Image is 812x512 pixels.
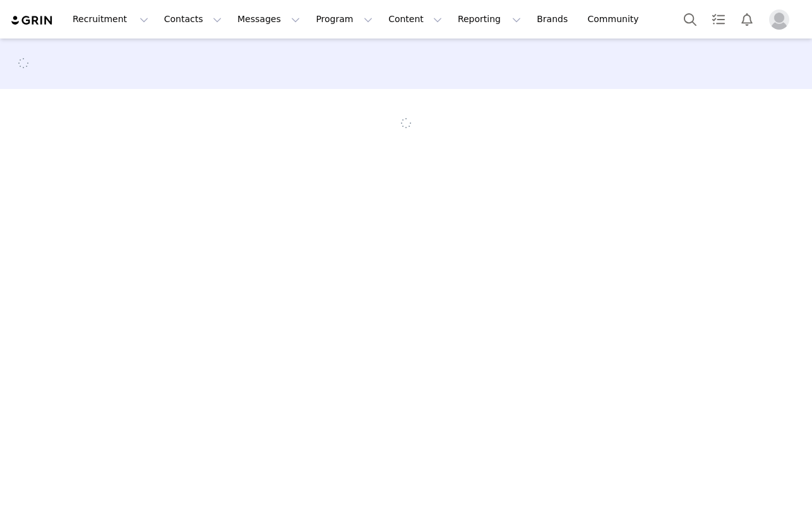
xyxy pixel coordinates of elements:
a: Brands [529,5,579,33]
button: Reporting [450,5,528,33]
button: Search [676,5,704,33]
button: Recruitment [65,5,156,33]
button: Program [308,5,380,33]
a: Community [580,5,652,33]
button: Content [381,5,450,33]
button: Profile [761,9,802,30]
button: Contacts [157,5,229,33]
button: Messages [230,5,307,33]
img: grin logo [10,15,54,27]
button: Notifications [733,5,761,33]
img: placeholder-profile.jpg [769,9,789,30]
a: Tasks [705,5,732,33]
